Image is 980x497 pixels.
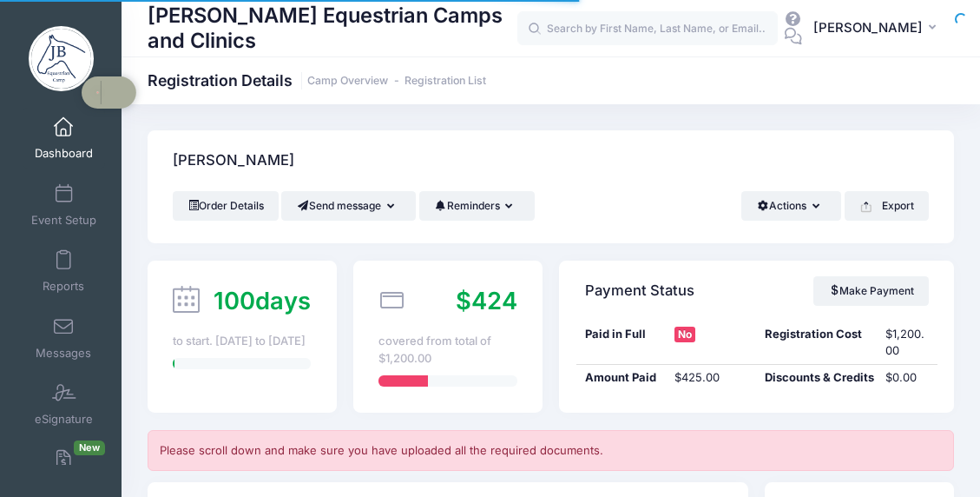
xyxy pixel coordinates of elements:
input: Search by First Name, Last Name, or Email... [517,11,778,46]
span: $424 [456,286,517,315]
h4: [PERSON_NAME] [173,136,294,186]
div: $0.00 [877,369,937,387]
button: Export [845,191,929,221]
a: Dashboard [23,108,105,169]
button: Reminders [419,191,535,221]
div: days [214,283,311,319]
span: Dashboard [35,147,93,162]
span: [PERSON_NAME] [813,18,923,37]
a: eSignature [23,374,105,434]
div: covered from total of $1,200.00 [378,333,516,367]
div: $425.00 [667,369,757,387]
div: to start. [DATE] to [DATE] [173,333,311,350]
div: Registration Cost [757,326,878,360]
div: $1,200.00 [877,326,937,360]
a: Reports [23,241,105,302]
span: Messages [36,346,91,361]
a: Registration List [404,75,486,88]
span: eSignature [35,413,93,427]
a: Make Payment [813,276,929,306]
h4: Payment Status [585,266,694,315]
span: New [74,441,105,455]
a: Event Setup [23,175,105,235]
span: Reports [43,280,84,295]
span: No [674,327,695,342]
button: [PERSON_NAME] [802,9,954,49]
a: Order Details [173,191,279,221]
span: Event Setup [31,213,96,228]
a: Messages [23,308,105,368]
h1: [PERSON_NAME] Equestrian Camps and Clinics [148,1,517,56]
img: Jessica Braswell Equestrian Camps and Clinics [29,26,94,91]
div: Please scroll down and make sure you have uploaded all the required documents. [148,430,954,472]
span: 100 [214,286,255,315]
div: Discounts & Credits [757,369,878,387]
button: Actions [741,191,841,221]
div: Amount Paid [576,369,667,387]
h1: Registration Details [148,71,486,89]
div: Paid in Full [576,326,667,360]
button: Send message [281,191,416,221]
a: Camp Overview [307,75,388,88]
